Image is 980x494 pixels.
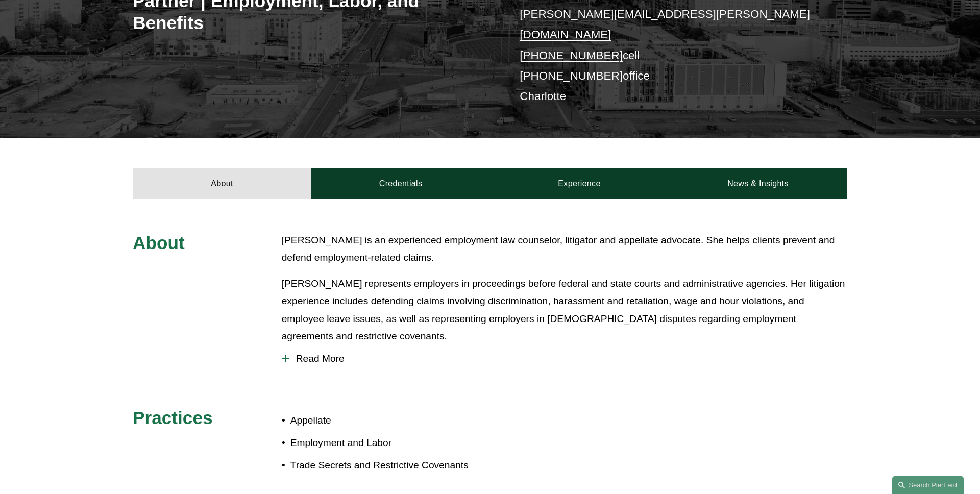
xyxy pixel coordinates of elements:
a: Credentials [311,168,490,199]
span: About [133,233,185,253]
a: About [133,168,311,199]
p: Appellate [290,412,490,430]
a: [PHONE_NUMBER] [520,49,623,62]
a: [PHONE_NUMBER] [520,69,623,82]
p: cell office Charlotte [520,4,817,107]
span: Practices [133,408,213,428]
a: Experience [490,168,669,199]
button: Read More [282,345,847,372]
p: [PERSON_NAME] represents employers in proceedings before federal and state courts and administrat... [282,275,847,345]
a: Search this site [892,476,964,494]
p: [PERSON_NAME] is an experienced employment law counselor, litigator and appellate advocate. She h... [282,232,847,267]
p: Trade Secrets and Restrictive Covenants [290,457,490,475]
span: Read More [289,353,847,364]
a: News & Insights [669,168,847,199]
a: [PERSON_NAME][EMAIL_ADDRESS][PERSON_NAME][DOMAIN_NAME] [520,8,810,41]
p: Employment and Labor [290,434,490,452]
